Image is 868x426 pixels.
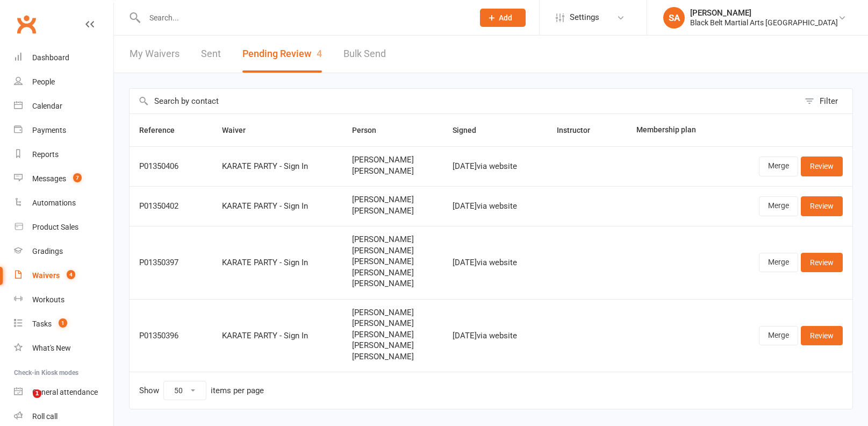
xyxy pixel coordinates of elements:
[222,258,333,267] div: KARATE PARTY - Sign In
[32,198,76,207] div: Automations
[352,268,433,278] span: [PERSON_NAME]
[453,124,488,137] button: Signed
[14,143,113,167] a: Reports
[139,381,264,400] div: Show
[139,124,186,137] button: Reference
[453,258,537,267] div: [DATE] via website
[801,326,843,345] a: Review
[557,126,602,134] span: Instructor
[139,202,203,211] div: P01350402
[32,53,69,62] div: Dashboard
[759,326,798,345] a: Merge
[352,352,433,361] span: [PERSON_NAME]
[352,207,433,216] span: [PERSON_NAME]
[352,167,433,176] span: [PERSON_NAME]
[14,191,113,215] a: Automations
[32,102,62,110] div: Calendar
[201,35,221,73] a: Sent
[141,10,466,25] input: Search...
[499,13,512,22] span: Add
[759,157,798,176] a: Merge
[211,386,264,395] div: items per page
[11,389,37,415] iframe: Intercom live chat
[453,202,537,211] div: [DATE] via website
[801,157,843,176] a: Review
[222,162,333,171] div: KARATE PARTY - Sign In
[14,288,113,312] a: Workouts
[453,162,537,171] div: [DATE] via website
[222,126,257,134] span: Waiver
[759,253,798,272] a: Merge
[570,5,599,30] span: Settings
[14,336,113,360] a: What's New
[14,239,113,264] a: Gradings
[352,308,433,317] span: [PERSON_NAME]
[453,331,537,340] div: [DATE] via website
[352,155,433,165] span: [PERSON_NAME]
[14,70,113,94] a: People
[32,319,52,328] div: Tasks
[627,114,724,146] th: Membership plan
[801,196,843,216] a: Review
[799,89,852,113] button: Filter
[14,118,113,143] a: Payments
[59,318,67,328] span: 1
[352,235,433,244] span: [PERSON_NAME]
[222,124,257,137] button: Waiver
[317,48,322,59] span: 4
[32,344,71,352] div: What's New
[139,162,203,171] div: P01350406
[14,312,113,336] a: Tasks 1
[690,8,838,18] div: [PERSON_NAME]
[13,11,40,38] a: Clubworx
[32,150,59,159] div: Reports
[242,35,322,73] button: Pending Review4
[67,270,75,279] span: 4
[222,331,333,340] div: KARATE PARTY - Sign In
[343,35,386,73] a: Bulk Send
[32,223,78,231] div: Product Sales
[14,46,113,70] a: Dashboard
[557,124,602,137] button: Instructor
[130,35,180,73] a: My Waivers
[820,95,838,108] div: Filter
[32,271,60,280] div: Waivers
[222,202,333,211] div: KARATE PARTY - Sign In
[32,388,98,396] div: General attendance
[690,18,838,27] div: Black Belt Martial Arts [GEOGRAPHIC_DATA]
[33,389,41,398] span: 1
[352,124,388,137] button: Person
[130,89,799,113] input: Search by contact
[352,257,433,266] span: [PERSON_NAME]
[352,330,433,339] span: [PERSON_NAME]
[14,264,113,288] a: Waivers 4
[352,195,433,204] span: [PERSON_NAME]
[352,341,433,350] span: [PERSON_NAME]
[480,9,526,27] button: Add
[663,7,685,29] div: SA
[14,380,113,404] a: General attendance kiosk mode
[14,215,113,239] a: Product Sales
[759,196,798,216] a: Merge
[32,247,63,255] div: Gradings
[352,279,433,288] span: [PERSON_NAME]
[32,174,66,183] div: Messages
[14,167,113,191] a: Messages 7
[32,295,64,304] div: Workouts
[139,331,203,340] div: P01350396
[352,126,388,134] span: Person
[73,173,82,182] span: 7
[139,258,203,267] div: P01350397
[32,126,66,134] div: Payments
[14,94,113,118] a: Calendar
[352,246,433,255] span: [PERSON_NAME]
[453,126,488,134] span: Signed
[801,253,843,272] a: Review
[352,319,433,328] span: [PERSON_NAME]
[32,412,58,421] div: Roll call
[32,77,55,86] div: People
[139,126,186,134] span: Reference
